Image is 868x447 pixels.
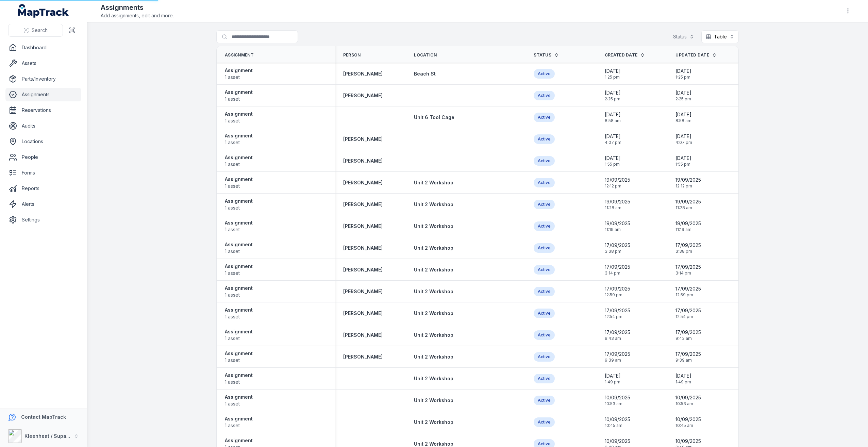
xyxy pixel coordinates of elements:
span: 1 asset [225,139,253,146]
a: Updated Date [675,52,717,58]
span: 1 asset [225,248,253,255]
span: 12:12 pm [675,183,701,189]
strong: Assignment [225,67,253,74]
div: Active [534,309,555,318]
time: 17/09/2025, 3:14:13 pm [605,264,630,276]
a: Parts/Inventory [5,72,81,86]
span: 3:38 pm [675,249,701,254]
span: Unit 2 Workshop [414,245,453,251]
time: 22/09/2025, 4:07:37 pm [605,133,621,145]
span: 1 asset [225,400,253,407]
span: 3:38 pm [605,249,630,254]
span: 19/09/2025 [605,198,630,205]
a: MapTrack [18,4,69,18]
span: 9:43 am [675,336,701,341]
time: 17/09/2025, 12:54:36 pm [605,307,630,319]
strong: Assignment [225,154,253,161]
span: 1 asset [225,270,253,277]
a: [PERSON_NAME] [343,136,383,143]
strong: Assignment [225,394,253,400]
a: Unit 2 Workshop [414,332,453,338]
span: Unit 2 Workshop [414,180,453,185]
span: 12:59 pm [605,292,630,298]
a: Unit 2 Workshop [414,353,453,360]
a: [PERSON_NAME] [343,288,383,295]
a: [PERSON_NAME] [343,353,383,360]
time: 23/09/2025, 8:58:13 am [675,111,691,123]
a: Unit 2 Workshop [414,245,453,251]
strong: Assignment [225,437,253,444]
span: 10:45 am [605,423,630,428]
span: 11:28 am [675,205,701,211]
span: [DATE] [605,111,621,118]
div: Active [534,113,555,122]
a: Audits [5,119,81,133]
a: Assignment1 asset [225,394,253,407]
a: Settings [5,213,81,227]
div: Active [534,156,555,166]
a: [PERSON_NAME] [343,332,383,338]
div: Active [534,396,555,405]
span: 10/09/2025 [605,438,630,445]
time: 17/09/2025, 3:38:59 pm [675,242,701,254]
a: [PERSON_NAME] [343,70,383,77]
span: Assignment [225,52,254,58]
a: Assignment1 asset [225,89,253,102]
span: 19/09/2025 [675,198,701,205]
div: Active [534,374,555,383]
span: 11:19 am [605,227,630,232]
strong: Assignment [225,132,253,139]
a: Unit 2 Workshop [414,288,453,295]
span: Status [534,52,551,58]
span: Unit 2 Workshop [414,419,453,425]
span: 12:59 pm [675,292,701,298]
div: Active [534,243,555,253]
div: Active [534,134,555,144]
span: 2:25 pm [605,96,621,102]
a: [PERSON_NAME] [343,310,383,317]
h2: Assignments [101,3,174,12]
span: [DATE] [605,68,621,74]
a: [PERSON_NAME] [343,179,383,186]
span: Created Date [605,52,638,58]
span: 10/09/2025 [675,394,701,401]
a: Assignment1 asset [225,132,253,146]
span: 17/09/2025 [675,285,701,292]
div: Active [534,200,555,209]
time: 10/09/2025, 10:53:14 am [675,394,701,407]
time: 19/09/2025, 11:19:50 am [605,220,630,232]
span: 17/09/2025 [675,307,701,314]
span: 19/09/2025 [605,177,630,183]
span: 12:12 pm [605,183,630,189]
span: Unit 2 Workshop [414,223,453,229]
time: 17/09/2025, 9:39:11 am [605,351,630,363]
span: 12:54 pm [605,314,630,319]
span: 17/09/2025 [605,329,630,336]
span: 10:45 am [675,423,701,428]
time: 24/09/2025, 1:25:50 pm [605,68,621,80]
time: 19/09/2025, 12:12:48 pm [675,177,701,189]
button: Table [701,30,739,43]
button: Status [669,30,699,43]
span: 8:58 am [605,118,621,123]
span: 1:49 pm [605,379,621,385]
time: 17/09/2025, 12:54:36 pm [675,307,701,319]
a: Assignment1 asset [225,263,253,277]
span: 19/09/2025 [605,220,630,227]
span: 12:54 pm [675,314,701,319]
div: Active [534,265,555,275]
time: 24/09/2025, 1:25:50 pm [675,68,691,80]
div: Active [534,221,555,231]
time: 23/09/2025, 2:25:38 pm [605,89,621,102]
a: Unit 2 Workshop [414,201,453,208]
span: 3:14 pm [605,270,630,276]
div: Active [534,352,555,362]
span: Unit 2 Workshop [414,201,453,207]
span: 1 asset [225,183,253,189]
span: 3:14 pm [675,270,701,276]
span: 4:07 pm [675,140,692,145]
time: 17/09/2025, 9:39:11 am [675,351,701,363]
